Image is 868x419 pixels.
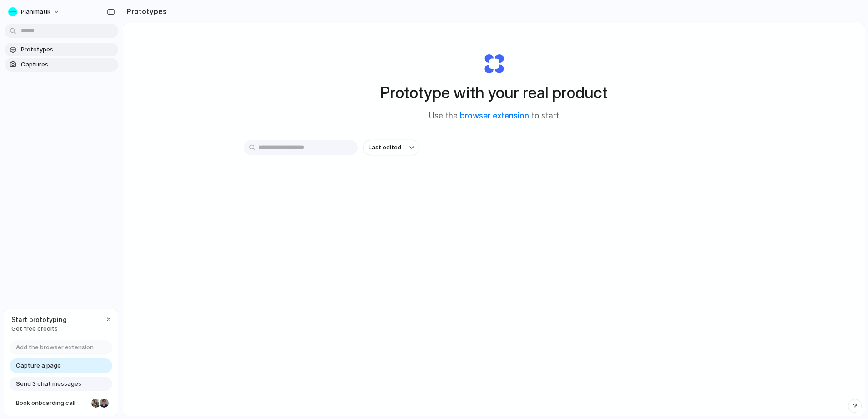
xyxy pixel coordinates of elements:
button: Planimatik [5,5,65,19]
span: Use the to start [429,110,559,122]
span: Get free credits [11,324,67,333]
span: Captures [21,60,115,69]
a: Captures [5,58,118,72]
div: Nicole Kubica [90,398,101,409]
a: Prototypes [5,43,118,56]
span: Last edited [369,143,401,152]
span: Start prototyping [11,315,67,324]
a: browser extension [460,111,529,120]
h1: Prototype with your real product [380,81,608,105]
span: Add the browser extension [16,343,94,352]
a: Book onboarding call [10,396,112,410]
h2: Prototypes [123,6,167,17]
span: Prototypes [21,45,115,54]
span: Planimatik [21,7,50,16]
button: Last edited [363,140,419,155]
span: Book onboarding call [16,399,88,408]
span: Send 3 chat messages [16,379,81,388]
div: Christian Iacullo [99,398,110,409]
span: Capture a page [16,361,61,370]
